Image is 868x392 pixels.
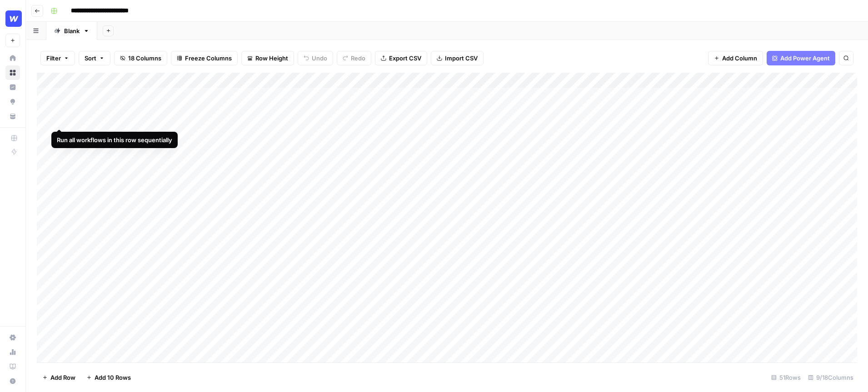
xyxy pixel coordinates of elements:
button: Help + Support [5,374,20,388]
span: Import CSV [445,54,478,63]
a: Insights [5,80,20,94]
button: 18 Columns [114,51,167,65]
span: Add Column [722,54,757,63]
button: Import CSV [431,51,484,65]
a: Home [5,51,20,65]
div: 9/18 Columns [804,370,857,385]
button: Row Height [241,51,294,65]
a: Settings [5,330,20,345]
span: 18 Columns [128,54,161,63]
button: Add Power Agent [767,51,835,65]
a: Browse [5,65,20,80]
a: Usage [5,345,20,359]
a: Opportunities [5,94,20,109]
span: Redo [351,54,365,63]
button: Redo [337,51,371,65]
img: Webflow Logo [5,10,22,27]
button: Sort [79,51,110,65]
button: Export CSV [375,51,427,65]
span: Export CSV [389,54,421,63]
button: Undo [298,51,333,65]
div: 51 Rows [768,370,804,385]
span: Sort [85,54,96,63]
a: Blank [46,22,97,40]
span: Add Power Agent [780,54,830,63]
button: Add Column [708,51,763,65]
button: Add Row [37,370,81,385]
button: Filter [40,51,75,65]
a: Your Data [5,109,20,124]
span: Add 10 Rows [95,373,131,382]
a: Learning Hub [5,359,20,374]
div: Run all workflows in this row sequentially [57,135,172,144]
button: Add 10 Rows [81,370,136,385]
span: Freeze Columns [185,54,232,63]
span: Undo [312,54,327,63]
div: Blank [64,26,80,35]
span: Add Row [50,373,75,382]
span: Filter [46,54,61,63]
button: Freeze Columns [171,51,238,65]
span: Row Height [255,54,288,63]
button: Workspace: Webflow [5,7,20,30]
